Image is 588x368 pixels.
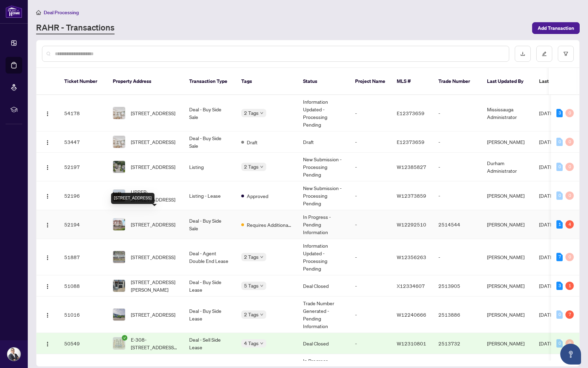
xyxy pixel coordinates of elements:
[297,131,350,153] td: Draft
[350,95,391,131] td: -
[59,131,107,153] td: 53447
[260,255,263,259] span: down
[113,251,125,263] img: thumbnail-img
[45,222,50,228] img: Logo
[59,297,107,333] td: 51016
[45,284,50,289] img: Logo
[397,340,426,346] span: W12310801
[42,251,53,263] button: Logo
[538,23,574,34] span: Add Transaction
[433,297,481,333] td: 2513886
[433,68,481,95] th: Trade Number
[42,219,53,230] button: Logo
[6,5,22,18] img: logo
[184,297,236,333] td: Deal - Buy Side Lease
[565,310,574,319] div: 7
[433,275,481,297] td: 2513905
[350,297,391,333] td: -
[297,239,350,275] td: Information Updated - Processing Pending
[542,51,547,56] span: edit
[560,344,581,365] button: Open asap
[36,22,115,34] a: RAHR - Transactions
[107,68,184,95] th: Property Address
[45,194,50,199] img: Logo
[397,139,425,145] span: E12373659
[515,46,531,62] button: download
[42,161,53,172] button: Logo
[481,210,534,239] td: [PERSON_NAME]
[536,46,552,62] button: edit
[131,336,178,351] span: E-308-[STREET_ADDRESS][PERSON_NAME]
[565,220,574,229] div: 4
[36,10,41,15] span: home
[297,333,350,354] td: Deal Closed
[131,163,175,171] span: [STREET_ADDRESS]
[350,239,391,275] td: -
[113,136,125,148] img: thumbnail-img
[539,340,554,346] span: [DATE]
[131,311,175,318] span: [STREET_ADDRESS]
[111,193,154,204] div: [STREET_ADDRESS]
[433,153,481,181] td: -
[59,239,107,275] td: 51887
[7,348,20,361] img: Profile Icon
[565,253,574,261] div: 0
[433,210,481,239] td: 2514544
[556,163,563,171] div: 0
[350,131,391,153] td: -
[45,111,50,117] img: Logo
[184,95,236,131] td: Deal - Buy Side Sale
[297,95,350,131] td: Information Updated - Processing Pending
[350,333,391,354] td: -
[247,221,292,229] span: Requires Additional Docs
[113,190,125,202] img: thumbnail-img
[184,68,236,95] th: Transaction Type
[558,46,574,62] button: filter
[350,68,391,95] th: Project Name
[131,109,175,117] span: [STREET_ADDRESS]
[397,254,426,260] span: W12356263
[556,339,563,348] div: 0
[244,163,259,171] span: 2 Tags
[481,95,534,131] td: Mississauga Administrator
[113,280,125,292] img: thumbnail-img
[539,139,554,145] span: [DATE]
[539,164,554,170] span: [DATE]
[244,282,259,290] span: 5 Tags
[59,333,107,354] td: 50549
[44,9,79,16] span: Deal Processing
[184,131,236,153] td: Deal - Buy Side Sale
[539,283,554,289] span: [DATE]
[481,181,534,210] td: [PERSON_NAME]
[539,192,554,199] span: [DATE]
[247,138,258,146] span: Draft
[391,68,433,95] th: MLS #
[45,165,50,170] img: Logo
[539,110,554,116] span: [DATE]
[565,138,574,146] div: 0
[556,220,563,229] div: 1
[113,219,125,230] img: thumbnail-img
[297,153,350,181] td: New Submission - Processing Pending
[433,333,481,354] td: 2513732
[397,110,425,116] span: E12373659
[565,191,574,200] div: 0
[42,338,53,349] button: Logo
[244,109,259,117] span: 2 Tags
[260,342,263,345] span: down
[556,138,563,146] div: 0
[131,253,175,261] span: [STREET_ADDRESS]
[397,283,425,289] span: X12334607
[45,313,50,318] img: Logo
[42,190,53,201] button: Logo
[556,191,563,200] div: 0
[481,68,534,95] th: Last Updated By
[59,68,107,95] th: Ticket Number
[247,192,268,200] span: Approved
[131,138,175,146] span: [STREET_ADDRESS]
[539,311,554,318] span: [DATE]
[244,339,259,347] span: 4 Tags
[297,181,350,210] td: New Submission - Processing Pending
[481,239,534,275] td: [PERSON_NAME]
[297,275,350,297] td: Deal Closed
